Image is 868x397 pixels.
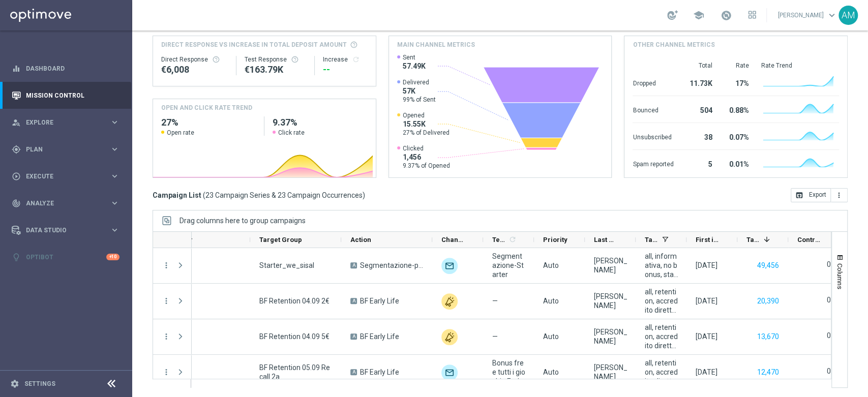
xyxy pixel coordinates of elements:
[11,172,120,180] button: play_circle_outline Execute keyboard_arrow_right
[352,55,360,64] i: refresh
[836,263,844,289] span: Columns
[12,243,119,270] div: Optibot
[746,236,760,243] span: Targeted Customers
[26,119,110,126] span: Explore
[12,118,110,127] div: Explore
[12,172,110,181] div: Execute
[110,171,119,181] i: keyboard_arrow_right
[724,74,749,90] div: 17%
[403,152,450,162] span: 1,456
[441,258,458,274] img: Optimail
[273,116,367,129] h2: 9.37%
[350,369,357,375] span: A
[161,116,256,129] h2: 27%
[403,162,450,170] span: 9.37% of Opened
[685,128,712,144] div: 38
[11,91,120,100] div: Mission Control
[492,332,498,341] span: —
[685,74,712,90] div: 11.73K
[756,295,780,308] button: 20,390
[110,225,119,235] i: keyboard_arrow_right
[696,296,717,306] div: 04 Sep 2025, Thursday
[12,172,21,181] i: play_circle_outline
[12,145,110,154] div: Plan
[797,236,822,243] span: Control Customers
[441,293,458,310] div: Other
[110,144,119,154] i: keyboard_arrow_right
[161,103,252,112] h4: OPEN AND CLICK RATE TREND
[12,55,119,82] div: Dashboard
[756,330,780,343] button: 13,670
[11,118,120,127] div: person_search Explore keyboard_arrow_right
[26,200,110,206] span: Analyze
[363,191,365,200] span: )
[685,62,712,70] div: Total
[12,118,21,127] i: person_search
[633,40,714,49] h4: Other channel metrics
[826,10,837,21] span: keyboard_arrow_down
[827,331,831,340] label: 0
[403,129,450,137] span: 27% of Delivered
[831,188,848,202] button: more_vert
[259,332,330,341] span: BF Retention 04.09 5€
[278,129,305,137] span: Click rate
[162,368,171,377] button: more_vert
[633,128,673,144] div: Unsubscribed
[645,358,678,386] span: all, retention, accredito diretto, bonus free, starter
[205,191,363,200] span: 23 Campaign Series & 23 Campaign Occurrences
[12,64,21,73] i: equalizer
[11,65,120,73] button: equalizer Dashboard
[397,40,475,49] h4: Main channel metrics
[827,367,831,376] label: 0
[403,78,436,86] span: Delivered
[791,191,848,199] multiple-options-button: Export to CSV
[106,254,119,260] div: +10
[492,252,526,279] span: Segmentazione-Starter
[403,53,426,62] span: Sent
[259,296,330,306] span: BF Retention 04.09 2€
[360,296,399,306] span: BF Early Life
[26,82,119,109] a: Mission Control
[594,292,627,310] div: Matteo Turri
[795,191,803,199] i: open_in_browser
[761,62,839,70] div: Rate Trend
[245,64,307,76] div: €163,791
[633,74,673,90] div: Dropped
[403,119,450,129] span: 15.55K
[543,261,559,269] span: Auto
[11,145,120,154] button: gps_fixed Plan keyboard_arrow_right
[11,253,120,261] button: lightbulb Optibot +10
[167,129,194,137] span: Open rate
[12,253,21,262] i: lightbulb
[633,101,673,117] div: Bounced
[724,128,749,144] div: 0.07%
[645,287,678,315] span: all, retention, accredito diretto, bonus free, starter
[203,191,205,200] span: (
[827,260,831,269] label: 0
[492,236,507,243] span: Templates
[259,236,302,243] span: Target Group
[26,55,119,82] a: Dashboard
[11,199,120,207] button: track_changes Analyze keyboard_arrow_right
[441,364,458,381] img: Optimail
[594,363,627,381] div: Matteo Turri
[350,333,357,340] span: A
[12,82,119,109] div: Mission Control
[110,198,119,208] i: keyboard_arrow_right
[441,329,458,345] img: Other
[756,259,780,272] button: 49,456
[259,261,314,270] span: Starter_we_sisal
[162,332,171,341] button: more_vert
[24,381,55,387] a: Settings
[26,173,110,179] span: Execute
[323,64,368,76] div: --
[161,40,347,49] span: Direct Response VS Increase In Total Deposit Amount
[10,379,19,388] i: settings
[161,64,228,76] div: €6,008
